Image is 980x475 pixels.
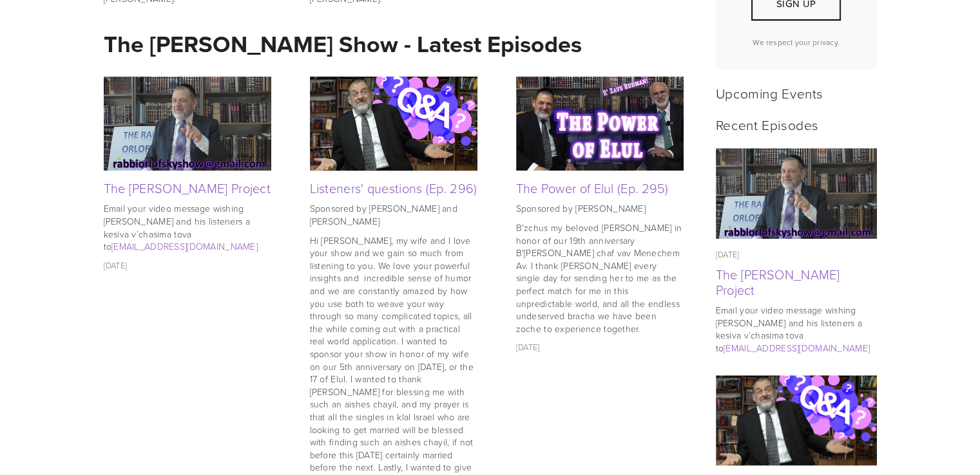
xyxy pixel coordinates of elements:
time: [DATE] [104,259,128,271]
img: The Power of Elul (Ep. 295) [516,77,684,171]
img: Listeners' questions (Ep. 296) [716,367,877,474]
time: [DATE] [516,341,540,353]
p: We respect your privacy. [727,37,866,48]
a: The Rabbi Orlofsky Rosh Hashana Project [716,148,877,239]
img: The Rabbi Orlofsky Rosh Hashana Project [715,148,877,239]
a: Listeners' questions (Ep. 296) [716,375,877,466]
p: Email your video message wishing [PERSON_NAME] and his listeners a kesiva v’chasima tova to [104,202,271,252]
h2: Upcoming Events [716,85,877,101]
a: Listeners' questions (Ep. 296) [310,77,477,171]
p: Sponsored by [PERSON_NAME] [516,202,684,215]
a: The Power of Elul (Ep. 295) [516,179,669,197]
a: [EMAIL_ADDRESS][DOMAIN_NAME] [724,342,870,354]
img: Listeners' questions (Ep. 296) [310,68,477,180]
time: [DATE] [716,248,740,260]
p: B'zchus my beloved [PERSON_NAME] in honor of our 19th anniversary B'[PERSON_NAME] chaf vav Menech... [516,221,684,335]
p: Sponsored by [PERSON_NAME] and [PERSON_NAME] [310,202,477,227]
a: Listeners' questions (Ep. 296) [310,179,477,197]
img: The Rabbi Orlofsky Rosh Hashana Project [104,77,271,171]
strong: The [PERSON_NAME] Show - Latest Episodes [104,27,582,61]
p: Email your video message wishing [PERSON_NAME] and his listeners a kesiva v’chasima tova to [716,304,877,354]
a: The [PERSON_NAME] Project [104,179,271,197]
a: [EMAIL_ADDRESS][DOMAIN_NAME] [111,240,258,252]
h2: Recent Episodes [716,116,877,133]
a: The [PERSON_NAME] Project [716,265,840,299]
